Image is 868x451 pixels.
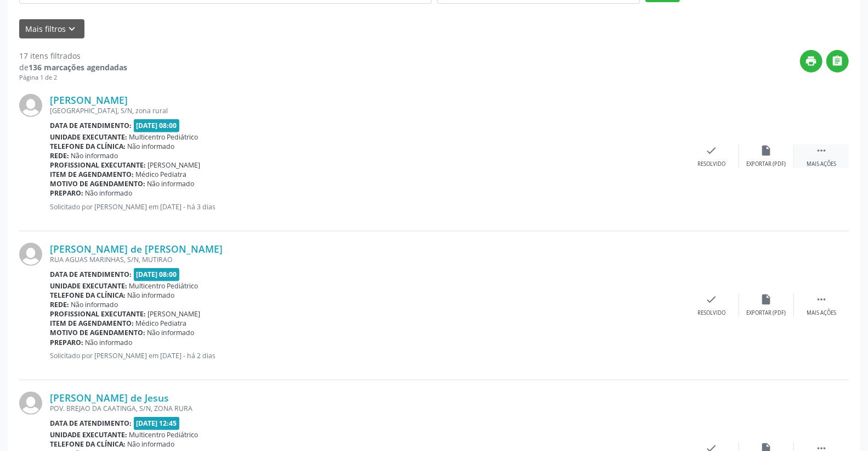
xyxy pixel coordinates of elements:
[19,19,84,38] button: Mais filtroskeyboard_arrow_down
[50,309,146,319] b: Profissional executante:
[832,55,844,67] i: 
[50,419,132,428] b: Data de atendimento:
[128,439,175,449] span: Não informado
[129,281,198,291] span: Multicentro Pediátrico
[148,160,201,170] span: [PERSON_NAME]
[50,132,127,142] b: Unidade executante:
[747,309,786,317] div: Exportar (PDF)
[761,144,773,157] i: insert_drive_file
[128,142,175,151] span: Não informado
[50,392,169,404] a: [PERSON_NAME] de Jesus
[50,430,127,439] b: Unidade executante:
[50,151,69,160] b: Rede:
[19,94,42,117] img: img
[815,144,827,157] i: 
[50,94,128,106] a: [PERSON_NAME]
[805,55,818,67] i: print
[66,23,78,35] i: keyboard_arrow_down
[147,179,195,188] span: Não informado
[807,309,836,317] div: Mais ações
[71,151,118,160] span: Não informado
[50,106,684,115] div: [GEOGRAPHIC_DATA], S/N, zona rural
[50,281,127,291] b: Unidade executante:
[134,417,180,430] span: [DATE] 12:45
[134,268,180,281] span: [DATE] 08:00
[50,142,126,151] b: Telefone da clínica:
[50,319,134,328] b: Item de agendamento:
[128,291,175,300] span: Não informado
[50,121,132,130] b: Data de atendimento:
[50,255,684,264] div: RUA AGUAS MARINHAS, S/N, MUTIRAO
[148,309,201,319] span: [PERSON_NAME]
[50,300,69,309] b: Rede:
[129,430,198,439] span: Multicentro Pediátrico
[826,50,849,73] button: 
[71,300,118,309] span: Não informado
[761,293,773,305] i: insert_drive_file
[136,170,187,179] span: Médico Pediatra
[50,291,126,300] b: Telefone da clínica:
[19,243,42,266] img: img
[86,188,133,198] span: Não informado
[50,188,83,198] b: Preparo:
[50,179,145,188] b: Motivo de agendamento:
[19,392,42,415] img: img
[697,160,725,168] div: Resolvido
[50,338,83,347] b: Preparo:
[697,309,725,317] div: Resolvido
[706,144,718,157] i: check
[50,439,126,449] b: Telefone da clínica:
[50,351,684,360] p: Solicitado por [PERSON_NAME] em [DATE] - há 2 dias
[50,270,132,279] b: Data de atendimento:
[50,202,684,211] p: Solicitado por [PERSON_NAME] em [DATE] - há 3 dias
[50,404,684,413] div: POV. BREJAO DA CAATINGA, S/N, ZONA RURA
[50,160,146,170] b: Profissional executante:
[147,328,195,337] span: Não informado
[19,73,127,82] div: Página 1 de 2
[807,160,836,168] div: Mais ações
[129,132,198,142] span: Multicentro Pediátrico
[86,338,133,347] span: Não informado
[815,293,827,305] i: 
[50,243,223,255] a: [PERSON_NAME] de [PERSON_NAME]
[50,328,145,337] b: Motivo de agendamento:
[134,119,180,132] span: [DATE] 08:00
[800,50,822,73] button: print
[136,319,187,328] span: Médico Pediatra
[706,293,718,305] i: check
[29,62,127,73] strong: 136 marcações agendadas
[50,170,134,179] b: Item de agendamento:
[19,62,127,73] div: de
[747,160,786,168] div: Exportar (PDF)
[19,50,127,62] div: 17 itens filtrados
